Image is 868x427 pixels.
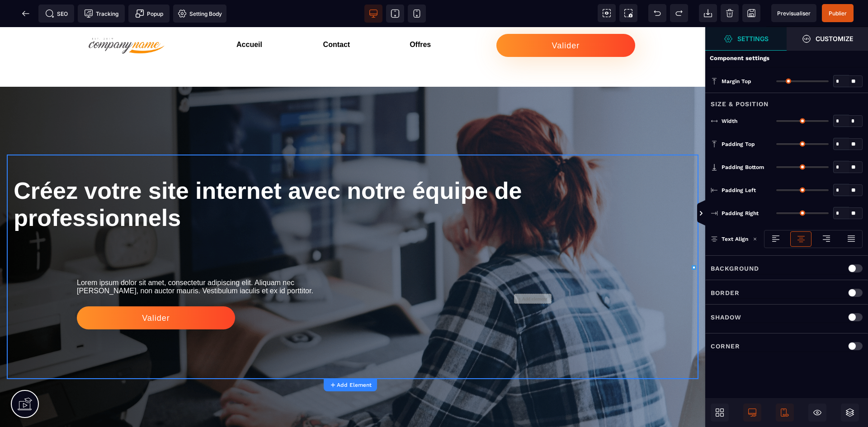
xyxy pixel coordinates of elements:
span: Padding Bottom [722,164,764,171]
span: Width [722,117,737,125]
img: loading [753,237,757,241]
h1: Créez votre site internet avec notre équipe de professionnels [14,145,691,209]
p: Corner [711,341,740,352]
button: Valider [77,279,235,302]
h3: Offres [410,11,496,24]
span: Open Layers [841,404,859,422]
span: Previsualiser [777,10,811,17]
text: Lorem ipsum dolor sit amet, consectetur adipiscing elit. Aliquam nec [PERSON_NAME], non auctor ma... [77,249,437,270]
p: Background [711,263,759,274]
strong: Customize [816,35,853,42]
span: Margin Top [722,78,751,85]
span: Padding Right [722,210,759,217]
span: Popup [135,9,163,18]
span: Padding Left [722,187,756,194]
img: 0e46401d7cf1cabc84698d50b6b0ba7f_Capture_d_%C3%A9cran_2023-08-07_120320-removebg-preview.png [82,7,173,28]
span: Preview [771,4,816,22]
p: Shadow [711,312,741,323]
div: Size & Position [705,93,868,109]
span: Tracking [84,9,118,18]
span: View components [598,4,616,22]
span: Open Blocks [711,404,729,422]
button: Valider [496,7,635,30]
h3: Accueil [236,11,323,24]
strong: Add Element [337,382,372,388]
span: Open Style Manager [787,27,868,51]
span: Settings [705,27,787,51]
span: Desktop Only [743,404,761,422]
div: Component settings [705,50,868,67]
span: Mobile Only [776,404,794,422]
button: Add Element [324,379,377,391]
span: Hide/Show Block [808,404,826,422]
span: Publier [829,10,847,17]
p: Border [711,287,740,298]
h3: Contact [323,11,410,24]
span: Screenshot [619,4,637,22]
strong: Settings [737,35,769,42]
p: Text Align [711,235,748,244]
span: Setting Body [178,9,222,18]
span: SEO [45,9,68,18]
span: Padding Top [722,141,755,148]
